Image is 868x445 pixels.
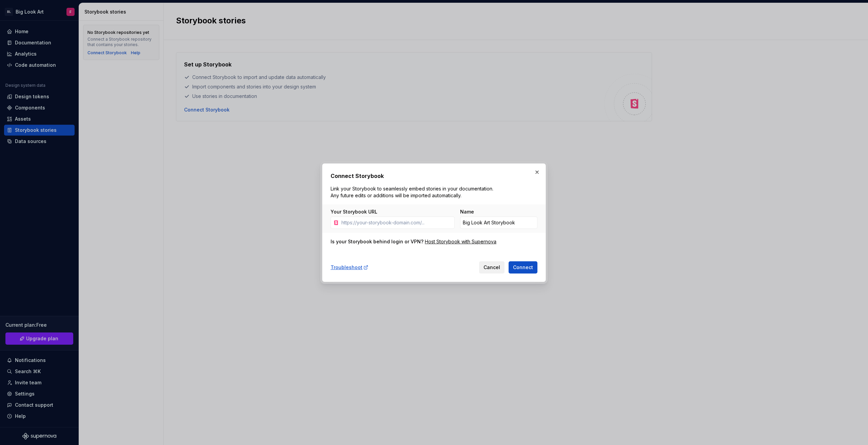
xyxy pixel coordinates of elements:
[331,208,377,215] label: Your Storybook URL
[509,261,537,274] button: Connect
[460,208,474,215] label: Name
[331,185,496,199] p: Link your Storybook to seamlessly embed stories in your documentation. Any future edits or additi...
[339,217,455,229] input: https://your-storybook-domain.com/...
[331,238,423,245] div: Is your Storybook behind login or VPN?
[479,261,505,274] button: Cancel
[484,264,500,271] span: Cancel
[425,238,496,245] a: Host Storybook with Supernova
[513,264,533,271] span: Connect
[460,217,537,229] input: Custom Storybook Name
[331,264,369,271] a: Troubleshoot
[331,172,537,180] h2: Connect Storybook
